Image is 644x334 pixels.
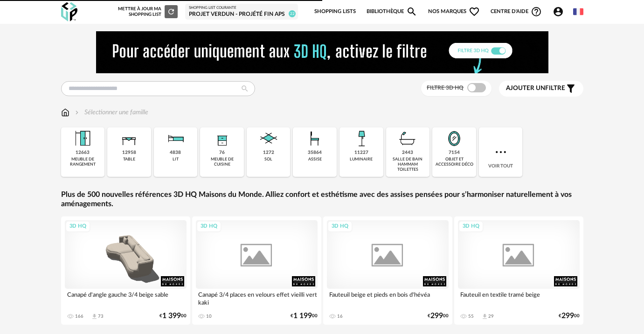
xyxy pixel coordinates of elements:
a: 3D HQ Fauteuil beige et pieds en bois d'hévéa 16 €29900 [323,216,452,325]
a: Plus de 500 nouvelles références 3D HQ Maisons du Monde. Alliez confort et esthétisme avec des as... [61,190,583,209]
img: Miroir.png [443,127,465,150]
a: BibliothèqueMagnify icon [367,2,418,21]
div: assise [308,157,322,162]
button: Ajouter unfiltre Filter icon [499,81,583,97]
span: Filtre 3D HQ [427,85,464,90]
div: € 00 [559,313,580,319]
span: 299 [561,313,574,319]
div: sol [264,157,272,162]
img: Literie.png [164,127,187,150]
img: Assise.png [304,127,326,150]
img: OXP [61,2,77,21]
a: 3D HQ Canapé 3/4 places en velours effet vieilli vert kaki 10 €1 19900 [192,216,321,325]
span: 1 199 [293,313,312,319]
div: 55 [468,313,474,319]
a: 3D HQ Fauteuil en textile tramé beige 55 Download icon 29 €29900 [454,216,583,325]
img: Luminaire.png [350,127,373,150]
div: Fauteuil en textile tramé beige [458,289,580,307]
div: 1272 [263,150,274,156]
div: Mettre à jour ma Shopping List [118,5,178,18]
div: table [123,157,135,162]
div: 16 [337,313,343,319]
div: meuble de rangement [64,157,102,167]
img: svg+xml;base64,PHN2ZyB3aWR0aD0iMTYiIGhlaWdodD0iMTYiIHZpZXdCb3g9IjAgMCAxNiAxNiIgZmlsbD0ibm9uZSIgeG... [73,108,81,117]
div: meuble de cuisine [203,157,241,167]
div: lit [173,157,179,162]
a: Shopping Lists [314,2,356,21]
span: Refresh icon [167,9,175,14]
div: 10 [206,313,212,319]
img: Meuble%20de%20rangement.png [71,127,94,150]
div: 7154 [449,150,460,156]
div: objet et accessoire déco [435,157,473,167]
div: 3D HQ [327,221,353,232]
a: Shopping List courante Projet Verdun - Projété Fin APS 22 [189,6,294,18]
span: 299 [430,313,443,319]
div: Projet Verdun - Projété Fin APS [189,11,294,18]
span: Account Circle icon [553,6,568,17]
div: Shopping List courante [189,6,294,10]
div: 3D HQ [458,221,484,232]
img: more.7b13dc1.svg [493,145,508,160]
div: 4838 [170,150,181,156]
div: Sélectionner une famille [73,108,148,117]
span: Filter icon [565,83,576,94]
div: 166 [75,313,83,319]
span: Centre d'aideHelp Circle Outline icon [491,6,542,17]
div: Fauteuil beige et pieds en bois d'hévéa [327,289,449,307]
div: 2443 [402,150,413,156]
span: Account Circle icon [553,6,564,17]
div: 3D HQ [196,221,222,232]
img: svg+xml;base64,PHN2ZyB3aWR0aD0iMTYiIGhlaWdodD0iMTciIHZpZXdCb3g9IjAgMCAxNiAxNyIgZmlsbD0ibm9uZSIgeG... [61,108,69,117]
span: Download icon [481,313,488,320]
div: Voir tout [479,127,523,177]
span: Nos marques [428,2,480,21]
a: 3D HQ Canapé d'angle gauche 3/4 beige sable 166 Download icon 73 €1 39900 [61,216,190,325]
img: Salle%20de%20bain.png [396,127,419,150]
span: Download icon [91,313,98,320]
img: Sol.png [257,127,280,150]
div: € 00 [159,313,187,319]
div: 73 [98,313,104,319]
div: 3D HQ [65,221,90,232]
span: 22 [289,10,296,17]
div: 76 [219,150,225,156]
span: 1 399 [162,313,181,319]
img: fr [573,7,583,17]
div: Canapé 3/4 places en velours effet vieilli vert kaki [196,289,318,307]
span: Heart Outline icon [469,6,480,17]
div: € 00 [291,313,318,319]
div: 12663 [76,150,90,156]
img: Table.png [118,127,140,150]
div: € 00 [428,313,449,319]
div: salle de bain hammam toilettes [389,157,427,173]
div: luminaire [350,157,373,162]
div: 12958 [122,150,136,156]
img: NEW%20NEW%20HQ%20NEW_V1.gif [96,31,548,73]
img: Rangement.png [211,127,233,150]
div: Canapé d'angle gauche 3/4 beige sable [65,289,187,307]
span: Help Circle Outline icon [531,6,542,17]
div: 29 [488,313,494,319]
div: 11227 [354,150,368,156]
span: Magnify icon [406,6,417,17]
span: Ajouter un [506,85,545,91]
span: filtre [506,84,565,92]
div: 35864 [308,150,322,156]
